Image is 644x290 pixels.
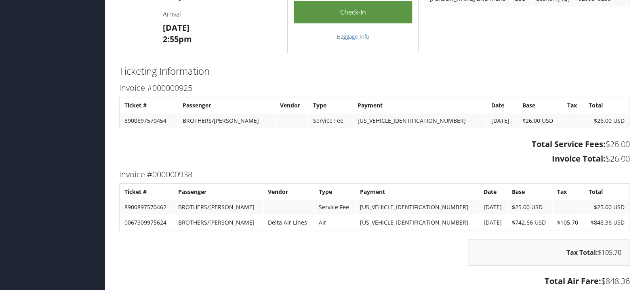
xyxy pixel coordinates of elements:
[119,275,630,287] h3: $848.36
[508,185,552,199] th: Base
[179,113,275,128] td: BROTHERS/[PERSON_NAME]
[337,33,369,40] a: Baggage Info
[120,215,173,230] td: 0067309975624
[119,139,630,150] h3: $26.00
[163,22,189,33] strong: [DATE]
[584,215,629,230] td: $848.36 USD
[276,98,308,113] th: Vendor
[119,82,630,94] h3: Invoice #000000925
[553,215,583,230] td: $105.70
[518,113,562,128] td: $26.00 USD
[584,185,629,199] th: Total
[518,98,562,113] th: Base
[119,64,630,78] h2: Ticketing Information
[552,153,606,164] strong: Invoice Total:
[174,200,263,214] td: BROTHERS/[PERSON_NAME]
[584,98,629,113] th: Total
[545,275,601,286] strong: Total Air Fare:
[487,113,517,128] td: [DATE]
[487,98,517,113] th: Date
[479,185,507,199] th: Date
[479,200,507,214] td: [DATE]
[163,10,282,19] h4: Arrival
[314,185,355,199] th: Type
[354,113,486,128] td: [US_VEHICLE_IDENTIFICATION_NUMBER]
[314,215,355,230] td: Air
[566,248,598,257] strong: Tax Total:
[563,98,583,113] th: Tax
[479,215,507,230] td: [DATE]
[119,153,630,164] h3: $26.00
[356,185,479,199] th: Payment
[584,200,629,214] td: $25.00 USD
[553,185,583,199] th: Tax
[508,215,552,230] td: $742.66 USD
[179,98,275,113] th: Passenger
[120,98,178,113] th: Ticket #
[354,98,486,113] th: Payment
[468,239,630,266] div: $105.70
[264,215,314,230] td: Delta Air Lines
[508,200,552,214] td: $25.00 USD
[314,200,355,214] td: Service Fee
[163,34,192,44] strong: 2:55pm
[309,113,353,128] td: Service Fee
[119,169,630,180] h3: Invoice #000000938
[120,200,173,214] td: 8900897570462
[532,139,606,149] strong: Total Service Fees:
[174,185,263,199] th: Passenger
[356,200,479,214] td: [US_VEHICLE_IDENTIFICATION_NUMBER]
[356,215,479,230] td: [US_VEHICLE_IDENTIFICATION_NUMBER]
[294,1,412,23] a: Check-in
[120,185,173,199] th: Ticket #
[584,113,629,128] td: $26.00 USD
[309,98,353,113] th: Type
[120,113,178,128] td: 8900897570454
[264,185,314,199] th: Vendor
[174,215,263,230] td: BROTHERS/[PERSON_NAME]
